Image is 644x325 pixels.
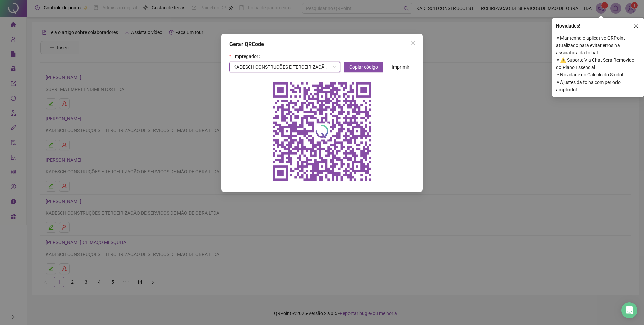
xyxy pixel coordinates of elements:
span: ⚬ Novidade no Cálculo do Saldo! [556,71,640,78]
button: Close [408,38,419,48]
img: qrcode do empregador [268,78,376,185]
span: ⚬ Ajustes da folha com período ampliado! [556,78,640,93]
button: Copiar código [344,62,383,72]
span: close [411,40,416,46]
span: Copiar código [349,63,378,71]
span: Imprimir [392,63,409,71]
button: Imprimir [386,62,415,72]
span: Novidades ! [556,22,580,30]
span: close [634,23,638,28]
span: ⚬ ⚠️ Suporte Via Chat Será Removido do Plano Essencial [556,56,640,71]
div: Open Intercom Messenger [621,302,637,318]
span: KADESCH CONSTRUÇÕES E TERCEIRIZAÇÃO DE SERVIÇOS DE MÃO DE OBRA LTDA [233,62,336,72]
span: ⚬ Mantenha o aplicativo QRPoint atualizado para evitar erros na assinatura da folha! [556,34,640,56]
div: Gerar QRCode [229,40,415,48]
label: Empregador [229,51,263,62]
